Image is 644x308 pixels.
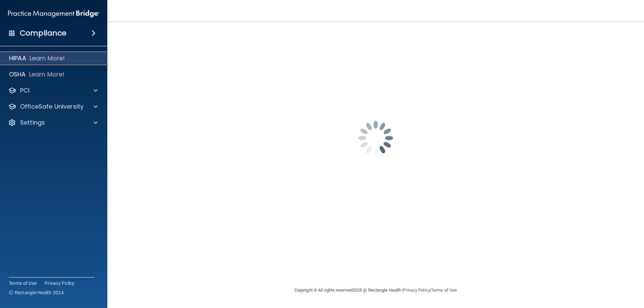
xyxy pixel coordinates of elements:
[9,289,64,296] span: Ⓒ Rectangle Health 2024
[253,280,498,301] div: Copyright © All rights reserved 2025 @ Rectangle Health | |
[20,103,84,111] p: OfficeSafe University
[9,70,26,78] p: OSHA
[8,103,98,111] a: OfficeSafe University
[29,70,65,78] p: Learn More!
[20,86,30,95] p: PCI
[9,54,26,62] p: HIPAA
[30,54,65,62] p: Learn More!
[20,119,45,127] p: Settings
[431,288,457,293] a: Terms of Use
[9,280,37,287] a: Terms of Use
[8,86,98,95] a: PCI
[342,105,409,172] img: spinner.e123f6fc.gif
[45,280,75,287] a: Privacy Policy
[403,288,430,293] a: Privacy Policy
[610,262,636,287] iframe: Drift Widget Chat Controller
[8,119,98,127] a: Settings
[8,7,99,20] img: PMB logo
[20,28,66,38] h4: Compliance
